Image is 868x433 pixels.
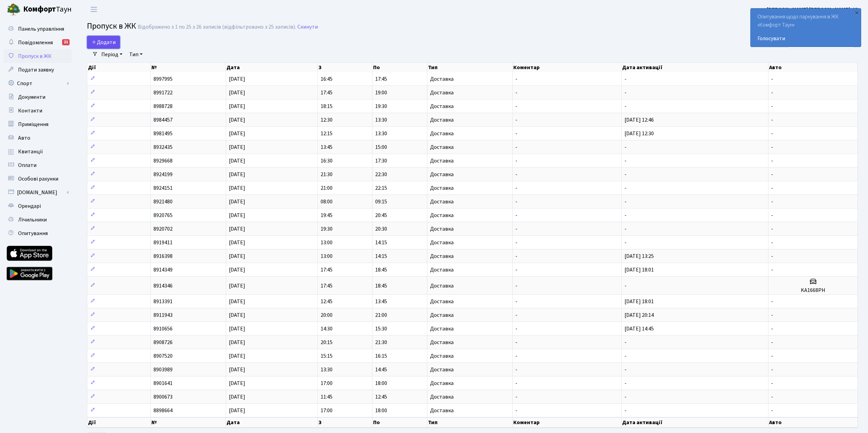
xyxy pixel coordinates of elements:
[153,130,173,137] span: 8981495
[153,393,173,401] span: 8900673
[229,75,245,83] span: [DATE]
[153,325,173,333] span: 8910656
[430,131,454,136] span: Доставка
[321,366,333,373] span: 13:30
[85,4,102,15] button: Переключити навігацію
[624,103,627,110] span: -
[153,252,173,260] span: 8916398
[624,171,627,178] span: -
[321,339,333,346] span: 20:15
[771,252,773,260] span: -
[430,172,454,177] span: Доставка
[515,103,517,110] span: -
[153,157,173,165] span: 8929668
[3,90,72,104] a: Документи
[375,157,387,165] span: 17:30
[375,103,387,110] span: 19:30
[375,212,387,219] span: 20:45
[321,130,333,137] span: 12:15
[229,116,245,124] span: [DATE]
[430,144,454,150] span: Доставка
[771,393,773,401] span: -
[321,116,333,124] span: 12:30
[87,20,136,32] span: Пропуск в ЖК
[430,185,454,191] span: Доставка
[430,367,454,372] span: Доставка
[771,287,855,294] h5: KA1668PH
[3,36,72,49] a: Повідомлення21
[321,282,333,290] span: 17:45
[771,116,773,124] span: -
[321,75,333,83] span: 16:45
[430,104,454,109] span: Доставка
[7,3,20,16] img: logo.png
[229,366,245,373] span: [DATE]
[153,116,173,124] span: 8984457
[771,75,773,83] span: -
[513,63,622,72] th: Коментар
[430,408,454,413] span: Доставка
[3,22,72,36] a: Панель управління
[375,311,387,319] span: 21:00
[153,143,173,151] span: 8932435
[3,104,72,118] a: Контакти
[375,380,387,387] span: 18:00
[375,143,387,151] span: 15:00
[430,283,454,289] span: Доставка
[624,198,627,205] span: -
[375,339,387,346] span: 21:30
[771,325,773,333] span: -
[153,184,173,192] span: 8924151
[771,130,773,137] span: -
[375,266,387,274] span: 18:45
[229,89,245,96] span: [DATE]
[321,89,333,96] span: 17:45
[229,157,245,165] span: [DATE]
[430,90,454,95] span: Доставка
[515,198,517,205] span: -
[624,298,654,305] span: [DATE] 18:01
[372,63,427,72] th: По
[375,184,387,192] span: 22:15
[18,66,54,74] span: Подати заявку
[18,216,47,223] span: Лічильники
[318,63,373,72] th: З
[318,417,373,428] th: З
[375,116,387,124] span: 13:30
[771,366,773,373] span: -
[771,339,773,346] span: -
[430,299,454,304] span: Доставка
[87,36,120,49] a: Додати
[430,353,454,359] span: Доставка
[375,407,387,414] span: 18:00
[229,239,245,246] span: [DATE]
[430,267,454,273] span: Доставка
[771,298,773,305] span: -
[767,5,860,14] a: [PERSON_NAME] [PERSON_NAME]. Ю.
[375,239,387,246] span: 14:15
[624,75,627,83] span: -
[321,212,333,219] span: 19:45
[226,417,318,428] th: Дата
[768,63,858,72] th: Авто
[624,366,627,373] span: -
[229,339,245,346] span: [DATE]
[430,240,454,245] span: Доставка
[153,198,173,205] span: 8921480
[375,325,387,333] span: 15:30
[624,266,654,274] span: [DATE] 18:01
[229,266,245,274] span: [DATE]
[3,227,72,240] a: Опитування
[153,266,173,274] span: 8914349
[321,184,333,192] span: 21:00
[229,103,245,110] span: [DATE]
[515,252,517,260] span: -
[768,417,858,428] th: Авто
[771,103,773,110] span: -
[18,161,36,169] span: Оплати
[624,407,627,414] span: -
[229,325,245,333] span: [DATE]
[3,199,72,213] a: Орендарі
[771,239,773,246] span: -
[91,38,116,46] span: Додати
